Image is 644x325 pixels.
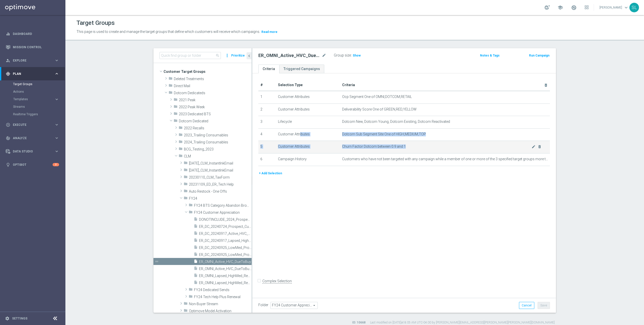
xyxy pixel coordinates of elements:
[189,168,252,173] span: 03.28.2022_CLM_InstantInkEmail
[76,19,115,27] h1: Target Groups
[6,45,59,49] div: Mission Control
[322,52,326,59] i: mode_edit
[538,302,550,309] button: Save
[351,53,352,58] label: :
[276,91,340,103] td: Customer Attributes
[247,52,252,59] button: chevron_left
[6,162,10,167] i: lightbulb
[13,27,59,40] a: Dashboard
[194,273,198,279] i: insert_drive_file
[342,144,532,149] span: Churn Factor Dotcom between 0.9 and 1
[6,136,54,140] div: Analyze
[13,95,65,103] div: Templates
[174,97,178,103] i: folder
[276,103,340,116] td: Customer Attributes
[199,225,252,229] span: ER_DC_20240724_Prospect_CustApp_PXD
[258,171,283,176] button: + Add Selection
[342,157,548,161] span: Customers who have not been targeted with any campaign while a member of one or more of the 3 spe...
[184,182,188,188] i: folder
[258,52,321,59] h2: ER_OMNI_Active_HVC_DueToBuy
[189,294,193,300] i: folder
[5,316,10,321] i: settings
[6,123,59,127] div: play_circle_outline Execute keyboard_arrow_right
[6,136,59,140] button: track_changes Analyze keyboard_arrow_right
[6,58,10,63] i: person_search
[179,98,252,102] span: 2021 Peak
[179,154,183,159] i: folder
[13,72,54,75] span: Plan
[342,95,412,99] span: Ocp Segment One of OMNI,DOTCOM,RETAIL
[194,252,198,258] i: insert_drive_file
[225,52,230,59] i: more_vert
[258,65,279,73] a: Criteria
[179,133,183,138] i: folder
[276,128,340,141] td: Customer Attributes
[169,76,173,82] i: folder
[12,317,27,320] a: Settings
[6,59,59,63] button: person_search Explore keyboard_arrow_right
[199,274,252,278] span: ER_OMNI_Lapsed_HighMed_Reactivation
[216,53,220,58] span: search
[199,281,252,285] span: ER_OMNI_Lapsed_HighMed_Reactivation_06022025
[6,123,54,127] div: Execute
[262,279,292,284] label: Complex Selection
[174,119,178,124] i: folder
[13,98,54,101] div: Templates
[352,320,366,325] label: ID: 10668
[342,120,450,124] span: Dotcom New, Dotcom Young, Dotcom Existing, Dotcom Reactivated
[199,253,252,257] span: ER_DC_20240925_LowMed_ProspectConv_15off60_06112025
[194,288,252,292] span: FY24 Dedicated Sends
[258,153,276,166] td: 6
[184,301,188,307] i: folder
[13,80,65,88] div: Target Groups
[532,145,536,149] i: mode_edit
[194,259,198,265] i: insert_drive_file
[370,320,555,325] label: Last modified on [DATE] at 8:05 AM UTC-04:00 by [PERSON_NAME][EMAIL_ADDRESS][PERSON_NAME][PERSON_...
[479,53,500,58] button: Notes & Tags
[6,163,59,167] button: lightbulb Optibot 2
[6,27,59,40] div: Dashboard
[6,40,59,54] div: Mission Control
[13,97,59,101] button: Templates keyboard_arrow_right
[258,79,276,91] th: #
[6,32,59,36] div: equalizer Dashboard
[179,119,252,123] span: Dotcom Dedicated
[179,147,183,152] i: folder
[199,232,252,236] span: ER_DC_20240917_Active_HVC_DueToBuy
[258,128,276,141] td: 4
[194,245,198,251] i: insert_drive_file
[258,116,276,129] td: 3
[189,175,252,180] span: 20230110_CLM_TaxForm
[189,203,193,209] i: folder
[276,153,340,166] td: Campaign History
[258,141,276,153] td: 5
[6,149,54,154] div: Data Studio
[13,103,65,111] div: Streams
[230,52,246,59] button: Prioritize
[179,105,252,109] span: 2022 Peak Week
[6,72,59,76] button: gps_fixed Plan keyboard_arrow_right
[174,84,252,88] span: Direct Mail
[184,133,252,137] span: 2023_Trailing Consumables
[54,149,59,154] i: keyboard_arrow_right
[13,90,52,94] a: Actions
[247,53,252,58] i: chevron_left
[13,88,65,95] div: Actions
[54,136,59,140] i: keyboard_arrow_right
[342,132,426,136] span: Dotcom Sub Segment Site One of HIGH,MEDIUM,TOP
[179,126,183,131] i: folder
[184,168,188,174] i: folder
[6,149,59,153] div: Data Studio keyboard_arrow_right
[194,280,198,286] i: insert_drive_file
[159,52,221,59] input: Quick find group or folder
[53,163,59,166] div: 2
[174,104,178,110] i: folder
[258,91,276,103] td: 1
[13,111,65,118] div: Realtime Triggers
[279,65,324,73] a: Triggered Campaigns
[54,122,59,127] i: keyboard_arrow_right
